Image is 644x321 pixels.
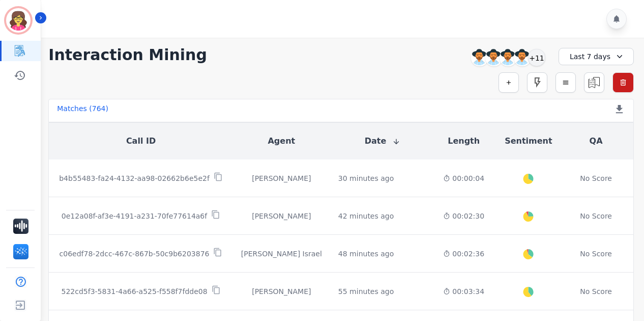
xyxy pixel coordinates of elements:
[338,249,394,259] div: 48 minutes ago
[505,135,552,147] button: Sentiment
[59,173,210,183] p: b4b55483-fa24-4132-aa98-02662b6e5e2f
[590,135,603,147] button: QA
[57,103,108,118] div: Matches ( 764 )
[580,249,612,259] div: No Score
[443,173,484,183] div: 00:00:04
[6,8,31,33] img: Bordered avatar
[61,286,207,297] p: 522cd5f3-5831-4a66-a525-f558f7fdde08
[268,135,295,147] button: Agent
[580,286,612,297] div: No Score
[126,135,156,147] button: Call ID
[580,173,612,183] div: No Score
[559,48,634,65] div: Last 7 days
[443,249,484,259] div: 00:02:36
[48,46,207,64] h1: Interaction Mining
[338,211,394,221] div: 42 minutes ago
[338,173,394,183] div: 30 minutes ago
[241,173,322,183] div: [PERSON_NAME]
[241,249,322,259] div: [PERSON_NAME] Israel
[62,211,207,221] p: 0e12a08f-af3e-4191-a231-70fe77614a6f
[60,249,210,259] p: c06edf78-2dcc-467c-867b-50c9b6203876
[448,135,480,147] button: Length
[365,135,401,147] button: Date
[443,211,484,221] div: 00:02:30
[241,286,322,297] div: [PERSON_NAME]
[528,49,545,66] div: +11
[443,286,484,297] div: 00:03:34
[338,286,394,297] div: 55 minutes ago
[241,211,322,221] div: [PERSON_NAME]
[580,211,612,221] div: No Score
